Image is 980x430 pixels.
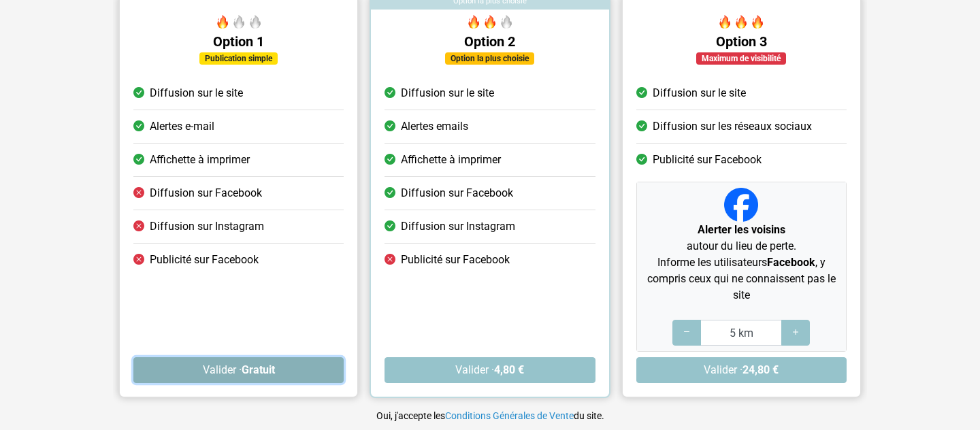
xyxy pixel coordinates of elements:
[401,185,513,201] span: Diffusion sur Facebook
[642,254,840,303] p: Informe les utilisateurs , y compris ceux qui ne connaissent pas le site
[150,252,259,268] span: Publicité sur Facebook
[494,363,524,376] strong: 4,80 €
[636,33,847,50] h5: Option 3
[150,152,250,168] span: Affichette à imprimer
[767,256,815,269] strong: Facebook
[642,222,840,254] p: autour du lieu de perte.
[401,218,515,235] span: Diffusion sur Instagram
[133,33,344,50] h5: Option 1
[199,52,278,65] div: Publication simple
[742,363,779,376] strong: 24,80 €
[445,410,574,421] a: Conditions Générales de Vente
[376,410,604,421] small: Oui, j'accepte les du site.
[150,118,214,135] span: Alertes e-mail
[242,363,275,376] strong: Gratuit
[385,357,595,383] button: Valider ·4,80 €
[150,85,243,101] span: Diffusion sur le site
[653,118,812,135] span: Diffusion sur les réseaux sociaux
[401,152,501,168] span: Affichette à imprimer
[150,218,264,235] span: Diffusion sur Instagram
[653,85,746,101] span: Diffusion sur le site
[385,33,595,50] h5: Option 2
[401,85,494,101] span: Diffusion sur le site
[401,252,510,268] span: Publicité sur Facebook
[445,52,534,65] div: Option la plus choisie
[133,357,344,383] button: Valider ·Gratuit
[724,188,758,222] img: Facebook
[401,118,468,135] span: Alertes emails
[150,185,262,201] span: Diffusion sur Facebook
[653,152,762,168] span: Publicité sur Facebook
[698,223,785,236] strong: Alerter les voisins
[636,357,847,383] button: Valider ·24,80 €
[696,52,786,65] div: Maximum de visibilité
